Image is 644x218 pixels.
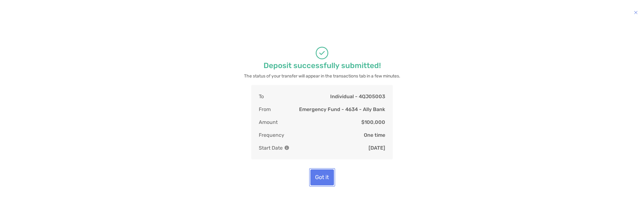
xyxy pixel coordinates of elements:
p: Amount [259,118,278,126]
p: Start Date [259,144,289,152]
p: Deposit successfully submitted! [264,62,381,70]
p: $100,000 [361,118,385,126]
p: Frequency [259,131,284,139]
p: [DATE] [369,144,385,152]
p: To [259,93,264,100]
p: Emergency Fund - 4634 - Ally Bank [299,105,385,113]
p: Individual - 4QJ05003 [330,93,385,100]
p: One time [364,131,385,139]
p: From [259,105,271,113]
button: Got it [310,169,334,185]
p: The status of your transfer will appear in the transactions tab in a few minutes. [244,72,400,80]
img: Information Icon [285,146,289,150]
